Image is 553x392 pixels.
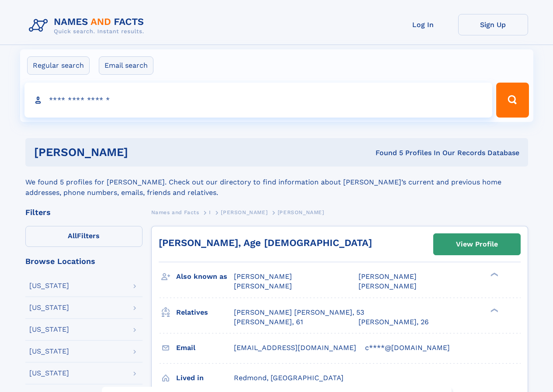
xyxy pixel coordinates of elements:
[25,14,151,38] img: Logo Names and Facts
[489,307,499,313] div: ❯
[388,14,458,35] a: Log In
[29,326,69,333] div: [US_STATE]
[24,83,493,118] input: search input
[176,269,234,284] h3: Also known as
[29,370,69,377] div: [US_STATE]
[358,317,429,327] a: [PERSON_NAME], 26
[234,308,364,317] a: [PERSON_NAME] [PERSON_NAME], 53
[209,209,211,215] span: I
[159,237,372,248] a: [PERSON_NAME], Age [DEMOGRAPHIC_DATA]
[496,83,529,118] button: Search Button
[234,272,292,281] span: [PERSON_NAME]
[29,304,69,311] div: [US_STATE]
[29,282,69,289] div: [US_STATE]
[278,209,324,215] span: [PERSON_NAME]
[25,167,528,198] div: We found 5 profiles for [PERSON_NAME]. Check out our directory to find information about [PERSON_...
[434,234,520,255] a: View Profile
[99,56,153,75] label: Email search
[456,234,498,254] div: View Profile
[458,14,528,35] a: Sign Up
[176,340,234,355] h3: Email
[209,207,211,218] a: I
[234,343,356,352] span: [EMAIL_ADDRESS][DOMAIN_NAME]
[68,232,77,240] span: All
[358,272,417,281] span: [PERSON_NAME]
[151,207,199,218] a: Names and Facts
[25,226,143,247] label: Filters
[489,272,499,278] div: ❯
[221,207,268,218] a: [PERSON_NAME]
[176,371,234,385] h3: Lived in
[25,257,143,265] div: Browse Locations
[29,348,69,355] div: [US_STATE]
[358,282,417,290] span: [PERSON_NAME]
[234,374,344,382] span: Redmond, [GEOGRAPHIC_DATA]
[25,208,143,216] div: Filters
[234,317,303,327] a: [PERSON_NAME], 61
[252,148,519,158] div: Found 5 Profiles In Our Records Database
[221,209,268,215] span: [PERSON_NAME]
[34,147,252,158] h1: [PERSON_NAME]
[176,305,234,320] h3: Relatives
[27,56,90,75] label: Regular search
[234,282,292,290] span: [PERSON_NAME]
